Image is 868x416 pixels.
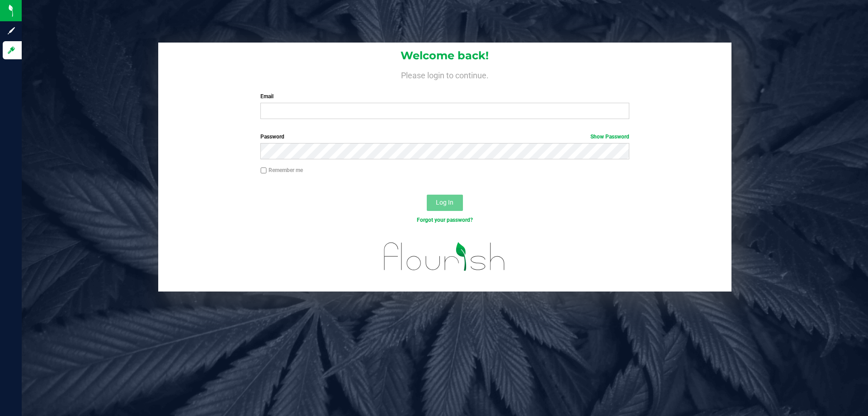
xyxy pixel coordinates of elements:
[260,166,303,174] label: Remember me
[158,50,731,62] h1: Welcome back!
[436,199,453,206] span: Log In
[158,69,731,80] h4: Please login to continue.
[260,167,267,174] input: Remember me
[417,217,473,223] a: Forgot your password?
[7,46,16,55] inline-svg: Log in
[590,134,629,140] a: Show Password
[7,26,16,35] inline-svg: Sign up
[260,134,284,140] span: Password
[260,92,629,100] label: Email
[427,195,463,211] button: Log In
[373,234,516,280] img: flourish_logo.svg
